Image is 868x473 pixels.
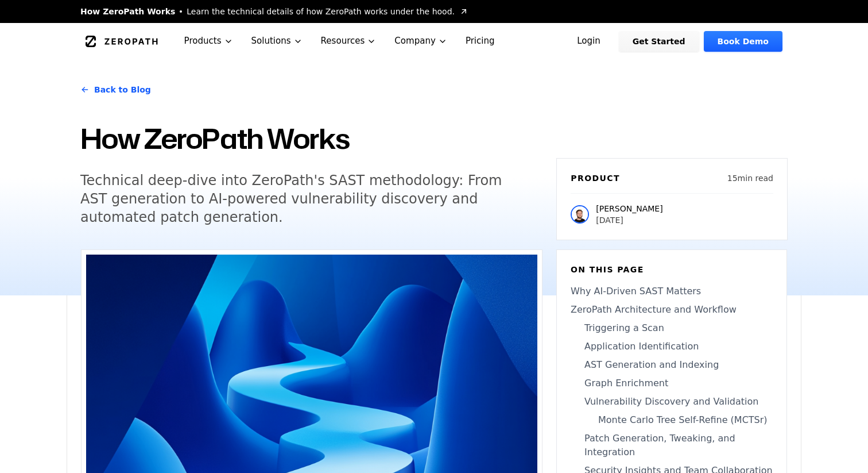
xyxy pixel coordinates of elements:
[704,31,782,52] a: Book Demo
[571,264,773,275] h6: On this page
[67,23,801,59] nav: Global
[571,340,773,353] a: Application Identification
[80,6,175,17] span: How ZeroPath Works
[571,413,773,427] a: Monte Carlo Tree Self-Refine (MCTSr)
[80,74,151,106] a: Back to Blog
[571,358,773,372] a: AST Generation and Indexing
[596,214,662,226] p: [DATE]
[571,284,773,298] a: Why AI-Driven SAST Matters
[175,23,242,59] button: Products
[571,172,620,184] h6: Product
[571,321,773,335] a: Triggering a Scan
[80,120,542,157] h1: How ZeroPath Works
[727,172,773,184] p: 15 min read
[571,205,589,224] img: Raphael Karger
[571,432,773,459] a: Patch Generation, Tweaking, and Integration
[571,395,773,409] a: Vulnerability Discovery and Validation
[80,6,468,17] a: How ZeroPath WorksLearn the technical details of how ZeroPath works under the hood.
[571,303,773,317] a: ZeroPath Architecture and Workflow
[80,171,521,226] h5: Technical deep-dive into ZeroPath's SAST methodology: From AST generation to AI-powered vulnerabi...
[619,31,699,52] a: Get Started
[187,6,455,17] span: Learn the technical details of how ZeroPath works under the hood.
[563,31,614,52] a: Login
[312,23,386,59] button: Resources
[596,203,662,214] p: [PERSON_NAME]
[456,23,504,59] a: Pricing
[571,376,773,390] a: Graph Enrichment
[385,23,456,59] button: Company
[242,23,312,59] button: Solutions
